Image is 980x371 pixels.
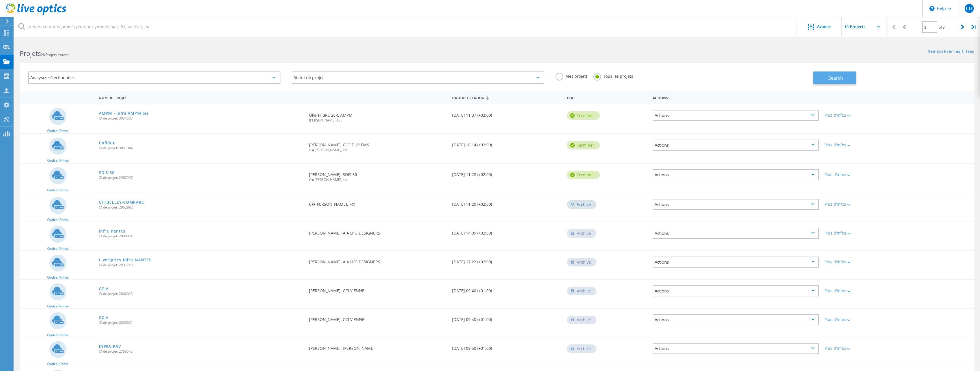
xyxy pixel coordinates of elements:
span: Optical Prime [47,129,69,133]
div: [DATE] 09:40 (+01:00) [449,280,564,298]
div: [DATE] 09:50 (+01:00) [449,337,564,356]
span: ID de projet: 2962992 [99,206,303,209]
span: ID de projet: 3051944 [99,146,303,150]
div: Plus d'infos [824,318,895,322]
a: LiveOptics_Infra_NANTES [99,258,151,262]
div: Terminer [567,141,600,149]
div: [DATE] 09:40 (+01:00) [449,309,564,327]
div: Date de création [449,92,564,103]
div: Archivé [567,258,596,266]
div: Actions [653,169,819,180]
div: [DATE] 11:28 (+02:00) [449,164,564,182]
a: CCIV [99,287,108,291]
span: Optical Prime [47,305,69,308]
span: ID de projet: 2806021 [99,321,303,324]
span: ID de projet: 2806023 [99,292,303,296]
div: Actions [653,199,819,210]
div: Actions [653,314,819,325]
div: [PERSON_NAME], CCI VIENNE [306,280,449,298]
span: ID de projet: 2760545 [99,350,303,353]
input: Rechercher des projets par nom, propriétaire, ID, société, etc. [14,17,797,37]
span: 28 Projets trouvés [41,52,69,57]
a: Cofidur [99,141,115,145]
span: ID de projet: 3054507 [99,117,303,120]
div: [DATE] 14:09 (+02:00) [449,222,564,241]
a: Live Optics Dashboard [6,12,66,16]
div: [DATE] 11:37 (+02:00) [449,104,564,123]
div: Nom du projet [96,92,306,103]
label: Tous les projets [593,73,633,78]
div: Actions [653,257,819,268]
div: Plus d'infos [824,289,895,293]
div: Plus d'infos [824,113,895,117]
span: Optical Prime [47,188,69,192]
a: INFRA-PAV [99,344,121,348]
span: Search [828,75,843,81]
div: Plus d'infos [824,202,895,206]
div: [DATE] 11:20 (+02:00) [449,193,564,212]
a: CCIV [99,316,108,320]
div: Olviier BRUGER, AMPM [306,104,449,128]
b: Projets [20,49,41,58]
div: Actions [653,110,819,121]
a: SDIS 30 [99,171,114,175]
div: [PERSON_NAME], SDIS 30 [306,164,449,187]
span: Avancé [817,25,831,29]
span: ID de projet: 2897750 [99,263,303,267]
div: Archivé [567,287,596,295]
span: Optical Prime [47,333,69,337]
div: Actions [650,92,822,103]
span: Optical Prime [47,276,69,279]
div: C�[PERSON_NAME], kct [306,193,449,212]
span: [PERSON_NAME], kct [309,119,447,122]
div: [DATE] 18:14 (+02:00) [449,134,564,153]
span: ID de projet: 2962997 [99,176,303,179]
span: ID de projet: 2899032 [99,235,303,238]
div: | [968,17,980,37]
div: Archivé [567,344,596,353]
span: Optical Prime [47,247,69,250]
div: Plus d'infos [824,231,895,235]
div: Archivé [567,229,596,238]
button: Search [813,71,856,84]
a: AMPM - Infra AMPM bis [99,111,149,115]
div: Plus d'infos [824,173,895,177]
span: Optical Prime [47,159,69,162]
div: Archivé [567,200,596,209]
div: [DATE] 17:22 (+02:00) [449,251,564,270]
div: Actions [653,228,819,239]
div: [PERSON_NAME], AIA LIFE DESIGNERS [306,251,449,270]
span: Optical Prime [47,362,69,366]
div: Terminer [567,111,600,120]
div: | [887,17,898,37]
span: C�[PERSON_NAME], kct [309,148,447,152]
span: CD [966,6,972,11]
span: C�[PERSON_NAME], kct [309,178,447,181]
span: Optical Prime [47,218,69,222]
div: [PERSON_NAME], [PERSON_NAME] [306,337,449,356]
div: [PERSON_NAME], COFIDUR EMS [306,134,449,157]
div: Actions [653,140,819,151]
div: Analyses sélectionnées [28,71,280,84]
a: CH-BELLEY-COMPARE [99,200,144,204]
div: État [564,92,650,103]
div: Archivé [567,316,596,324]
div: Actions [653,343,819,354]
svg: \n [929,6,935,11]
div: Actions [653,285,819,296]
div: Terminer [567,171,600,179]
div: Plus d'infos [824,346,895,350]
div: [PERSON_NAME], AIA LIFE DESIGNERS [306,222,449,241]
span: of 3 [939,25,945,30]
div: [PERSON_NAME], CCI VIENNE [306,309,449,327]
a: Infra_nantes [99,229,125,233]
div: Plus d'infos [824,260,895,264]
div: Plus d'infos [824,143,895,147]
a: Réinitialiser les filtres [927,49,974,54]
label: Mes projets [556,73,588,78]
div: Statut de projet [292,71,544,84]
